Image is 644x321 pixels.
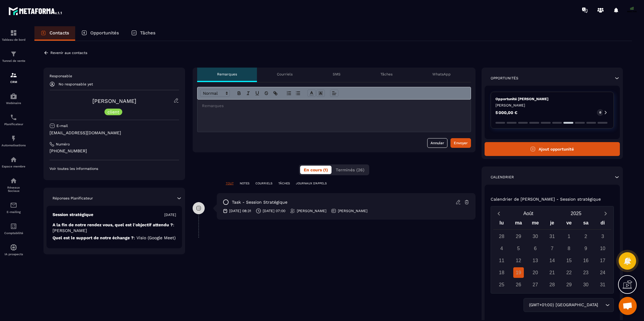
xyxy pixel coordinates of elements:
[50,130,179,136] p: [EMAIL_ADDRESS][DOMAIN_NAME]
[547,279,557,290] div: 28
[53,212,93,218] p: Session stratégique
[232,199,287,205] p: task - Session stratégique
[564,255,574,266] div: 15
[530,243,540,254] div: 6
[552,208,600,219] button: Open years overlay
[2,165,26,168] p: Espace membre
[278,181,290,186] p: TÂCHES
[600,209,611,218] button: Next month
[2,173,26,197] a: social-networksocial-networkRéseaux Sociaux
[2,218,26,239] a: accountantaccountantComptabilité
[53,235,176,241] p: Quel est le support de notre échange ?
[564,279,574,290] div: 29
[495,97,609,101] p: Opportunité [PERSON_NAME]
[2,67,26,88] a: formationformationCRM
[581,255,591,266] div: 16
[619,297,637,315] a: Ouvrir le chat
[2,197,26,218] a: emailemailE-mailing
[527,302,599,308] span: (GMT+01:00) [GEOGRAPHIC_DATA]
[599,302,604,308] input: Search for option
[125,26,162,41] a: Tâches
[495,110,517,115] p: 5 000,00 €
[493,231,611,290] div: Calendar days
[296,181,327,186] p: JOURNAUX D'APPELS
[577,219,594,229] div: sa
[164,212,176,217] p: [DATE]
[8,5,63,16] img: logo
[513,255,524,266] div: 12
[75,26,125,41] a: Opportunités
[564,243,574,254] div: 8
[2,151,26,173] a: automationsautomationsEspace membre
[581,267,591,278] div: 23
[450,138,471,148] button: Envoyer
[50,148,179,154] p: [PHONE_NUMBER]
[493,219,611,290] div: Calendar wrapper
[544,219,561,229] div: je
[510,219,527,229] div: ma
[454,140,468,146] div: Envoyer
[561,219,578,229] div: ve
[10,93,17,100] img: automations
[263,208,285,213] p: [DATE] 07:00
[564,267,574,278] div: 22
[427,138,447,148] button: Annuler
[432,72,451,77] p: WhatsApp
[491,197,601,202] p: Calendrier de [PERSON_NAME] - Session stratégique
[530,231,540,242] div: 30
[581,279,591,290] div: 30
[493,219,510,229] div: lu
[10,223,17,230] img: accountant
[598,279,608,290] div: 31
[2,253,26,256] p: IA prospects
[505,208,552,219] button: Open months overlay
[496,255,507,266] div: 11
[92,98,136,104] a: [PERSON_NAME]
[56,142,70,147] p: Numéro
[2,122,26,126] p: Planificateur
[513,231,524,242] div: 29
[277,72,293,77] p: Courriels
[140,30,155,36] p: Tâches
[2,231,26,235] p: Comptabilité
[338,208,367,213] p: [PERSON_NAME]
[496,231,507,242] div: 28
[2,130,26,151] a: automationsautomationsAutomatisations
[255,181,272,186] p: COURRIELS
[217,72,237,77] p: Remarques
[50,30,69,36] p: Contacts
[493,209,505,218] button: Previous month
[547,255,557,266] div: 14
[2,88,26,109] a: automationsautomationsWebinaire
[495,103,609,108] p: [PERSON_NAME]
[2,210,26,214] p: E-mailing
[50,74,179,78] p: Responsable
[2,186,26,192] p: Réseaux Sociaux
[2,144,26,147] p: Automatisations
[2,109,26,130] a: schedulerschedulerPlanificateur
[226,181,234,186] p: TOUT
[59,82,93,86] p: No responsable yet
[380,72,392,77] p: Tâches
[2,80,26,84] p: CRM
[547,243,557,254] div: 7
[56,123,68,128] p: E-mail
[10,29,17,37] img: formation
[240,181,249,186] p: NOTES
[527,219,544,229] div: me
[90,30,119,36] p: Opportunités
[34,26,75,41] a: Contacts
[10,50,17,58] img: formation
[10,156,17,163] img: automations
[300,166,332,174] button: En cours (1)
[2,38,26,41] p: Tableau de bord
[485,142,620,156] button: Ajout opportunité
[524,298,614,312] div: Search for option
[53,196,93,201] p: Réponses Planificateur
[594,219,611,229] div: di
[2,101,26,105] p: Webinaire
[10,72,17,79] img: formation
[530,279,540,290] div: 27
[50,166,179,171] p: Voir toutes les informations
[2,59,26,62] p: Tunnel de vente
